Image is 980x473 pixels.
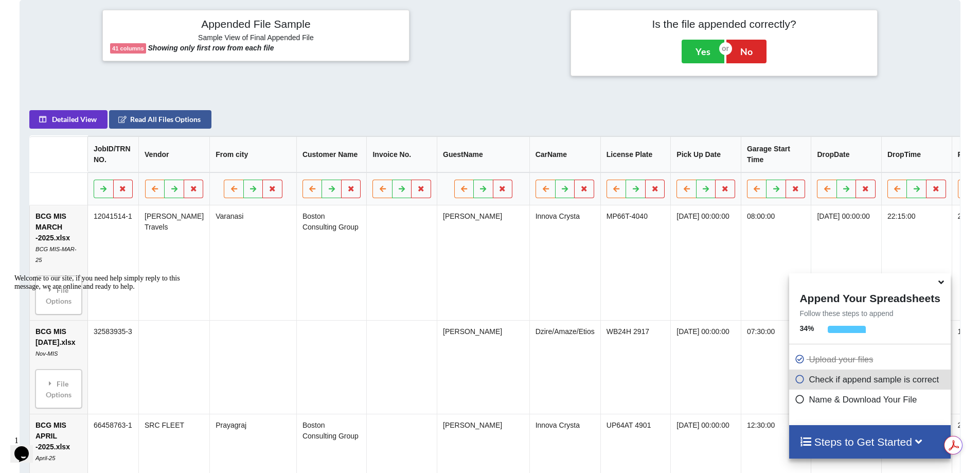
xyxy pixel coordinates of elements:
th: Invoice No. [367,136,437,172]
th: Pick Up Date [671,136,741,172]
th: Vendor [138,136,209,172]
button: Read All Files Options [109,110,211,129]
th: Customer Name [296,136,367,172]
i: April-25 [35,455,56,461]
td: MP66T-4040 [600,205,671,320]
td: [DATE] 00:00:00 [671,320,741,414]
td: Dzire/Amaze/Etios [529,320,600,414]
button: No [726,40,767,63]
th: CarName [529,136,600,172]
p: Follow these steps to append [789,308,950,319]
td: 22:15:00 [881,205,952,320]
td: [DATE] 00:00:00 [671,205,741,320]
th: From city [210,136,297,172]
h4: Is the file appended correctly? [578,17,870,30]
p: Check if append sample is correct [794,373,948,386]
td: BCG MIS MARCH -2025.xlsx [30,205,87,320]
td: 12041514-1 [87,205,138,320]
td: Varanasi [210,205,297,320]
h6: Sample View of Final Appended File [110,33,402,44]
h4: Append Your Spreadsheets [789,289,950,305]
th: Garage Start Time [741,136,811,172]
td: WB24H 2917 [600,320,671,414]
b: 34 % [799,324,814,332]
span: Welcome to our site, if you need help simply reply to this message, we are online and ready to help. [4,4,170,20]
th: GuestName [437,136,529,172]
b: 41 columns [112,45,144,51]
td: [PERSON_NAME] [437,205,529,320]
td: Boston Consulting Group [296,205,367,320]
button: Detailed View [29,110,108,129]
td: 07:30:00 [741,320,811,414]
div: Welcome to our site, if you need help simply reply to this message, we are online and ready to help. [4,4,189,21]
td: Innova Crysta [529,205,600,320]
th: DropTime [881,136,952,172]
td: [DATE] 00:00:00 [811,205,882,320]
th: DropDate [811,136,882,172]
iframe: chat widget [10,270,195,427]
th: JobID/TRN NO. [87,136,138,172]
h4: Steps to Get Started [799,435,940,448]
h4: Appended File Sample [110,17,402,32]
th: License Plate [600,136,671,172]
p: Name & Download Your File [794,393,948,406]
button: Yes [682,40,724,63]
b: Showing only first row from each file [148,44,274,52]
i: BCG MIS-MAR-25 [35,246,77,263]
iframe: chat widget [10,432,43,463]
td: [PERSON_NAME] [437,320,529,414]
td: [PERSON_NAME] Travels [138,205,209,320]
p: Upload your files [794,353,948,366]
td: 08:00:00 [741,205,811,320]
